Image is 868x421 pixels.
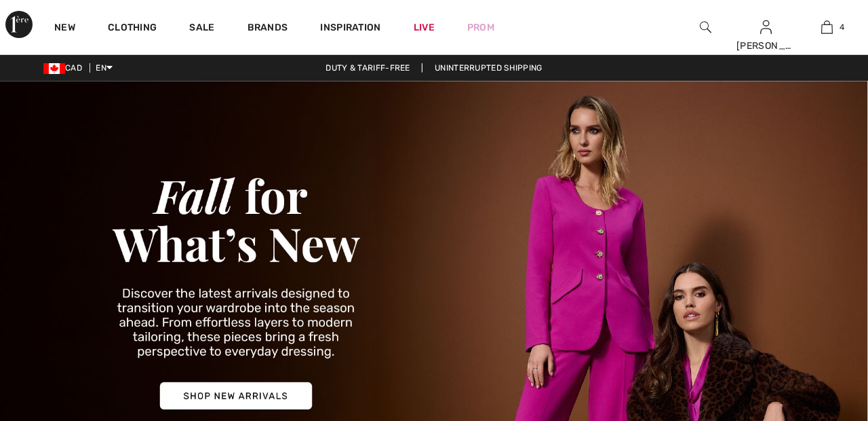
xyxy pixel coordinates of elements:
img: 1ère Avenue [5,11,33,38]
img: search the website [700,19,711,35]
img: Canadian Dollar [43,63,65,74]
span: 4 [840,21,844,33]
div: [PERSON_NAME] [736,39,796,53]
img: My Info [760,19,772,35]
span: Inspiration [320,22,380,36]
span: EN [96,63,113,73]
a: Sign In [760,20,772,33]
a: Prom [467,20,494,35]
a: 4 [797,19,856,35]
a: Sale [189,22,214,36]
img: My Bag [821,19,833,35]
a: New [54,22,75,36]
a: Clothing [108,22,157,36]
a: Live [414,20,435,35]
span: CAD [43,63,87,73]
a: Brands [248,22,288,36]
